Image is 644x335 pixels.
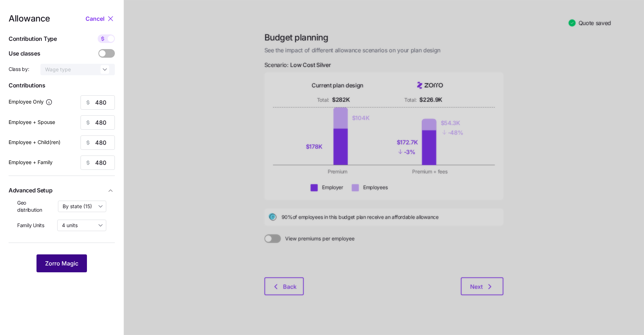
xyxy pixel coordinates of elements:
label: Employee + Child(ren) [9,138,60,146]
div: Advanced Setup [9,199,115,237]
label: Employee + Spouse [9,118,55,126]
span: Zorro Magic [45,259,78,268]
button: Zorro Magic [36,254,87,272]
label: Employee + Family [9,158,53,166]
span: Contributions [9,81,115,90]
span: Advanced Setup [9,186,53,195]
span: Allowance [9,14,50,23]
span: Cancel [86,14,104,23]
button: Advanced Setup [9,182,115,199]
button: Cancel [86,14,106,23]
span: Contribution Type [9,34,57,43]
span: Family Units [17,222,44,229]
label: Employee Only [9,98,53,106]
span: Use classes [9,49,40,58]
span: Geo distribution [17,199,52,214]
span: Class by: [9,66,29,73]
